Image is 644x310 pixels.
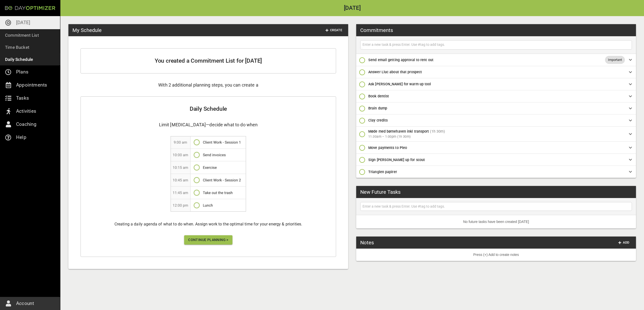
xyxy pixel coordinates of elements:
[368,106,387,110] span: Brain dump
[356,215,636,228] li: No future tasks have been created [DATE]
[16,68,28,76] p: Plans
[356,102,636,114] div: Brain dump
[368,170,397,174] span: Trianglen papirer
[618,240,630,246] span: Add
[85,121,332,128] h4: Limit [MEDICAL_DATA]—decide what to do when
[360,252,632,257] p: Press (+) Add to create notes
[360,26,393,34] h3: Commitments
[356,127,636,142] div: Møde med børnehaven inkl transport(1h 30m)11:30am – 1:00pm (1h 30m)
[356,142,636,154] div: Move payments to Pleo
[326,27,342,33] span: Create
[605,56,625,64] div: Important
[360,239,374,246] h3: Notes
[16,19,30,27] p: [DATE]
[361,42,631,48] input: Enter a new task & press Enter. Use #tag to add tags.
[89,57,328,65] h2: You created a Commitment List for [DATE]
[16,120,37,128] p: Coaching
[16,299,34,307] p: Account
[368,134,625,139] span: 11:30am – 1:00pm (1h 30m)
[368,118,388,122] span: Clay credits
[85,221,332,227] h6: Creating a daily agenda of what to do when. Assign work to the optimal time for your energy & pri...
[16,107,36,115] p: Activities
[16,94,29,102] p: Tasks
[368,158,425,162] span: Sign [PERSON_NAME] up for scout
[5,56,33,63] p: Daily Schedule
[5,6,55,10] img: Day Optimizer
[368,58,433,62] span: Send email getting approval to rent out
[356,78,636,90] div: Ask [PERSON_NAME] for warm up tool
[16,133,26,141] p: Help
[356,166,636,178] div: Trianglen papirer
[5,44,29,51] p: Time Bucket
[356,114,636,127] div: Clay credits
[605,57,625,62] span: Important
[356,66,636,78] div: Answer Lluc about that prospect
[356,54,636,66] div: Send email getting approval to rent outImportant
[368,146,407,150] span: Move payments to Pleo
[616,239,632,247] button: Add
[356,90,636,102] div: Book dentist
[188,237,228,243] span: Continue Planning >
[356,154,636,166] div: Sign [PERSON_NAME] up for scout
[184,235,232,245] button: Continue Planning >
[368,94,389,98] span: Book dentist
[5,32,39,39] p: Commitment List
[368,82,431,86] span: Ask [PERSON_NAME] for warm up tool
[430,129,445,133] span: (1h 30m)
[16,81,47,89] p: Appointments
[360,188,400,196] h3: New Future Tasks
[72,26,102,34] h3: My Schedule
[368,70,422,74] span: Answer Lluc about that prospect
[368,129,429,133] span: Møde med børnehaven inkl transport
[80,82,336,88] h4: With 2 additional planning steps, you can create a
[85,105,332,113] h2: Daily Schedule
[60,5,644,11] h2: [DATE]
[361,203,631,210] input: Enter a new task & press Enter. Use #tag to add tags.
[324,26,344,34] button: Create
